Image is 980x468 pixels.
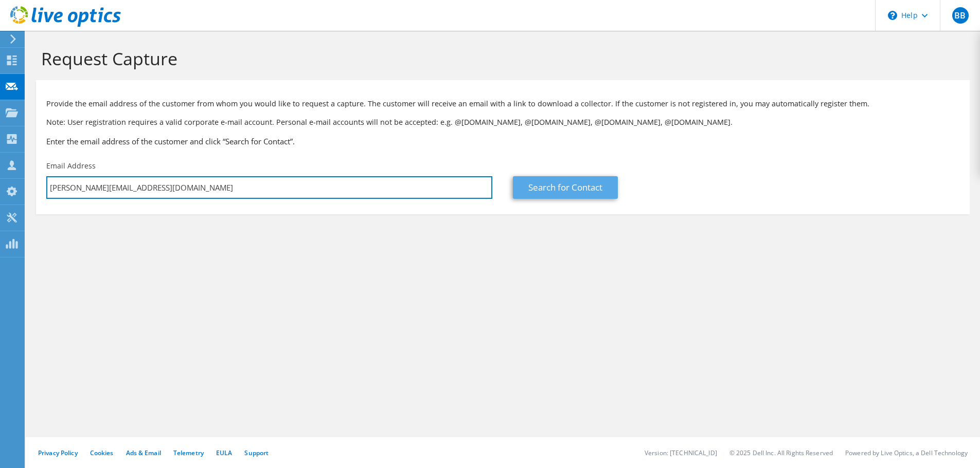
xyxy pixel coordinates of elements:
[845,448,968,457] li: Powered by Live Optics, a Dell Technology
[126,448,161,457] a: Ads & Email
[952,7,969,24] span: BB
[90,448,114,457] a: Cookies
[645,448,717,457] li: Version: [TECHNICAL_ID]
[216,448,232,457] a: EULA
[513,176,618,199] a: Search for Contact
[41,48,959,69] h1: Request Capture
[244,448,269,457] a: Support
[888,11,897,20] svg: \n
[46,161,96,171] label: Email Address
[729,448,833,457] li: © 2025 Dell Inc. All Rights Reserved
[46,117,959,128] p: Note: User registration requires a valid corporate e-mail account. Personal e-mail accounts will ...
[46,136,959,147] h3: Enter the email address of the customer and click “Search for Contact”.
[173,448,204,457] a: Telemetry
[38,448,78,457] a: Privacy Policy
[46,98,959,109] p: Provide the email address of the customer from whom you would like to request a capture. The cust...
